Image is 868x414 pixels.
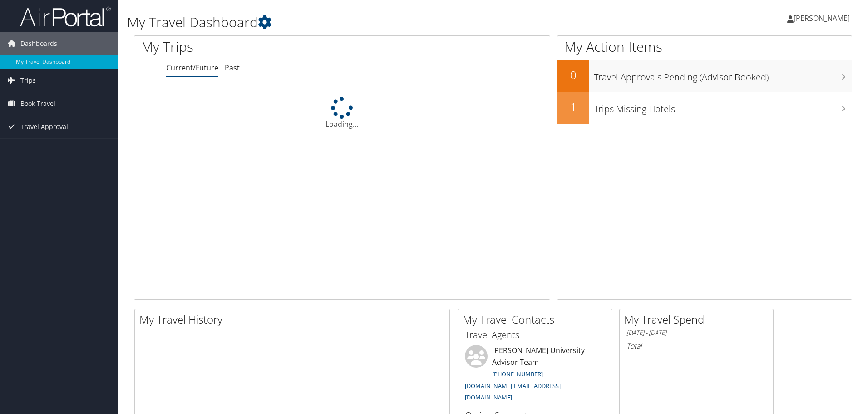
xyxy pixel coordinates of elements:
a: 1Trips Missing Hotels [557,92,852,124]
a: Current/Future [166,63,218,73]
h3: Trips Missing Hotels [594,98,852,115]
a: [PHONE_NUMBER] [492,370,543,378]
h2: My Travel History [139,312,449,327]
h1: My Trips [141,37,370,56]
li: [PERSON_NAME] University Advisor Team [460,345,609,405]
img: airportal-logo.png [20,6,111,27]
span: [PERSON_NAME] [794,13,850,23]
h1: My Travel Dashboard [127,13,615,32]
h2: 0 [557,67,589,83]
h2: My Travel Contacts [463,312,612,327]
h6: Total [626,341,766,351]
a: [PERSON_NAME] [787,5,859,32]
h3: Travel Approvals Pending (Advisor Booked) [594,66,852,84]
a: Past [225,63,240,73]
h6: [DATE] - [DATE] [626,329,766,337]
h2: 1 [557,99,589,115]
span: Book Travel [20,92,55,115]
h2: My Travel Spend [624,312,773,327]
span: Dashboards [20,32,57,55]
a: [DOMAIN_NAME][EMAIL_ADDRESS][DOMAIN_NAME] [465,382,561,402]
div: Loading... [134,97,550,130]
span: Trips [20,69,36,92]
a: 0Travel Approvals Pending (Advisor Booked) [557,60,852,92]
h1: My Action Items [557,37,852,56]
span: Travel Approval [20,115,68,138]
h3: Travel Agents [465,329,605,341]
